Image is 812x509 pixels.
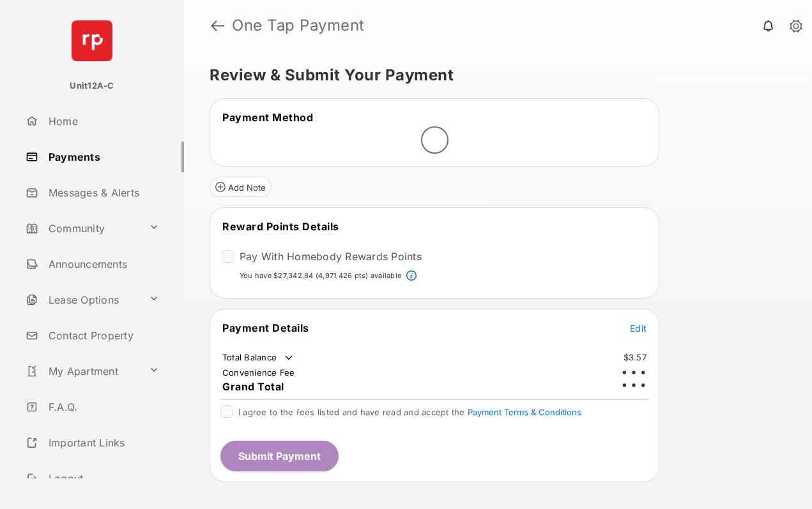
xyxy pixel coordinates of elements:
[210,177,272,197] button: Add Note
[630,321,647,334] button: Edit
[20,392,184,422] a: F.A.Q.
[20,177,184,208] a: Messages & Alerts
[220,441,339,471] button: Submit Payment
[222,380,284,393] span: Grand Total
[222,351,295,364] td: Total Balance
[222,111,313,124] span: Payment Method
[468,407,581,417] button: I agree to the fees listed and have read and accept the
[20,249,184,279] a: Announcements
[240,250,422,263] label: Pay With Homebody Rewards Points
[70,80,114,92] p: Unit12A-C
[20,320,184,351] a: Contact Property
[240,270,401,281] p: You have $27,342.84 (4,971,426 pts) available
[20,213,144,244] a: Community
[222,367,296,378] td: Convenience Fee
[222,220,339,233] span: Reward Points Details
[222,321,309,334] span: Payment Details
[630,323,647,334] span: Edit
[20,427,164,458] a: Important Links
[20,284,144,315] a: Lease Options
[210,68,776,83] h5: Review & Submit Your Payment
[72,20,112,61] img: svg+xml;base64,PHN2ZyB4bWxucz0iaHR0cDovL3d3dy53My5vcmcvMjAwMC9zdmciIHdpZHRoPSI2NCIgaGVpZ2h0PSI2NC...
[20,356,144,387] a: My Apartment
[232,18,365,33] strong: One Tap Payment
[623,351,647,363] td: $3.57
[20,463,184,494] a: Logout
[238,407,581,417] span: I agree to the fees listed and have read and accept the
[20,106,184,136] a: Home
[20,142,184,172] a: Payments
